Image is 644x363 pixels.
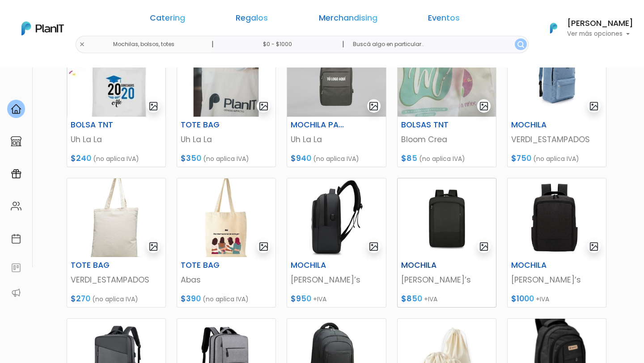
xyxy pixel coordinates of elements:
h6: TOTE BAG [65,261,133,270]
img: thumb_image__copia___copia___copia___copia___copia___copia___copia___copia___copia___copia___copi... [508,178,606,257]
p: Uh La La [291,134,382,145]
img: gallery-light [148,241,159,252]
span: (no aplica IVA) [92,295,138,304]
span: +IVA [313,295,326,304]
h6: TOTE BAG [175,120,243,130]
span: $390 [181,293,201,304]
span: (no aplica IVA) [203,295,249,304]
img: thumb_Captura_de_pantalla_2024-03-05_102830.jpg [287,178,386,257]
h6: [PERSON_NAME] [567,20,633,28]
p: Uh La La [181,134,272,145]
p: Ya probaste PlanitGO? Vas a poder automatizarlas acciones de todo el año. Escribinos para saber más! [31,82,149,112]
span: $270 [71,293,90,304]
span: $850 [401,293,422,304]
img: thumb_Captura_de_pantalla_2023-07-10_123406.jpg [287,38,386,117]
button: PlanIt Logo [PERSON_NAME] Ver más opciones [538,17,633,40]
h6: BOLSAS TNT [396,120,464,130]
i: insert_emoticon [136,134,152,145]
img: calendar-87d922413cdce8b2cf7b7f5f62616a5cf9e4887200fb71536465627b3292af00.svg [11,233,21,244]
a: gallery-light TOTE BAG VERDI_ESTAMPADOS $270 (no aplica IVA) [67,178,166,308]
img: gallery-light [479,241,489,252]
p: [PERSON_NAME]’s [401,274,492,286]
span: +IVA [424,295,437,304]
p: Bloom Crea [401,134,492,145]
a: gallery-light MOCHILA VERDI_ESTAMPADOS $750 (no aplica IVA) [507,38,606,167]
a: Regalos [236,14,268,25]
span: $240 [71,153,91,164]
a: gallery-light BOLSA TNT Uh La La $240 (no aplica IVA) [67,38,166,167]
span: $1000 [511,293,534,304]
p: Uh La La [71,134,162,145]
img: thumb_WhatsApp_Image_2023-11-17_at_09.55.45.jpeg [398,38,496,117]
img: PlanIt Logo [21,21,64,35]
a: gallery-light MOCHILA [PERSON_NAME]’s $850 +IVA [397,178,496,308]
img: close-6986928ebcb1d6c9903e3b54e860dbc4d054630f23adef3a32610726dff6a82b.svg [79,42,85,47]
span: $940 [291,153,311,164]
img: marketplace-4ceaa7011d94191e9ded77b95e3339b90024bf715f7c57f8cf31f2d8c509eaba.svg [11,136,21,147]
p: | [342,39,344,50]
a: gallery-light MOCHILA [PERSON_NAME]’s $950 +IVA [287,178,386,308]
p: [PERSON_NAME]’s [511,274,602,286]
span: $350 [181,153,201,164]
h6: MOCHILA [506,261,574,270]
h6: TOTE BAG [175,261,243,270]
span: (no aplica IVA) [533,154,579,163]
img: gallery-light [589,241,599,252]
div: J [23,54,157,72]
span: +IVA [536,295,549,304]
span: J [90,54,108,72]
i: send [152,134,170,145]
h6: MOCHILA [506,120,574,130]
img: campaigns-02234683943229c281be62815700db0a1741e53638e28bf9629b52c665b00959.svg [11,169,21,179]
a: gallery-light TOTE BAG Uh La La $350 (no aplica IVA) [177,38,276,167]
img: PlanIt Logo [544,18,563,38]
div: PLAN IT Ya probaste PlanitGO? Vas a poder automatizarlas acciones de todo el año. Escribinos para... [23,63,157,119]
span: ¡Escríbenos! [47,136,136,145]
img: people-662611757002400ad9ed0e3c099ab2801c6687ba6c219adb57efc949bc21e19d.svg [11,201,21,211]
span: (no aplica IVA) [419,154,465,163]
p: VERDI_ESTAMPADOS [511,134,602,145]
img: user_04fe99587a33b9844688ac17b531be2b.png [72,54,90,72]
p: [PERSON_NAME]’s [291,274,382,286]
h6: MOCHILA PARA LAPTOP [285,120,353,130]
img: gallery-light [479,101,489,111]
i: keyboard_arrow_down [139,68,152,81]
img: gallery-light [369,101,379,111]
p: Ver más opciones [567,31,633,37]
a: gallery-light BOLSAS TNT Bloom Crea $85 (no aplica IVA) [397,38,496,167]
span: $750 [511,153,531,164]
a: gallery-light TOTE BAG Abas $390 (no aplica IVA) [177,178,276,308]
img: search_button-432b6d5273f82d61273b3651a40e1bd1b912527efae98b1b7a1b2c0702e16a8d.svg [517,41,524,48]
a: Merchandising [319,14,377,25]
a: Eventos [428,14,460,25]
a: gallery-light MOCHILA [PERSON_NAME]’s $1000 +IVA [507,178,606,308]
h6: MOCHILA [396,261,464,270]
a: Catering [150,14,185,25]
img: thumb_Captura_de_pantalla_2024-03-05_103417.jpg [398,178,496,257]
strong: PLAN IT [31,72,57,80]
img: gallery-light [148,101,159,111]
img: thumb_WhatsApp_Image_2024-02-22_at_16.01.05.jpeg [67,178,165,257]
a: gallery-light MOCHILA PARA LAPTOP Uh La La $940 (no aplica IVA) [287,38,386,167]
img: user_d58e13f531133c46cb30575f4d864daf.jpeg [81,45,99,63]
img: thumb_Captura_de_pantalla_2024-02-26_172845.jpg [177,178,275,257]
p: Abas [181,274,272,286]
img: feedback-78b5a0c8f98aac82b08bfc38622c3050aee476f2c9584af64705fc4e61158814.svg [11,262,21,273]
img: gallery-light [258,241,269,252]
span: (no aplica IVA) [93,154,139,163]
span: (no aplica IVA) [203,154,249,163]
img: partners-52edf745621dab592f3b2c58e3bca9d71375a7ef29c3b500c9f145b62cc070d4.svg [11,287,21,298]
img: gallery-light [589,101,599,111]
p: VERDI_ESTAMPADOS [71,274,162,286]
p: | [212,39,214,50]
img: thumb_WhatsApp_Image_2023-11-28_at_10.28.05.jpg [508,38,606,117]
img: thumb_WhatsApp_Image_2023-05-12_at_16.54.55.jpeg [67,38,165,117]
img: gallery-light [258,101,269,111]
h6: BOLSA TNT [65,120,133,130]
span: $950 [291,293,311,304]
img: gallery-light [369,241,379,252]
img: home-e721727adea9d79c4d83392d1f703f7f8bce08238fde08b1acbfd93340b81755.svg [11,104,21,114]
h6: MOCHILA [285,261,353,270]
img: thumb_Captura_de_pantalla_2023-08-03_153127.jpg [177,38,275,117]
input: Buscá algo en particular.. [346,36,529,53]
